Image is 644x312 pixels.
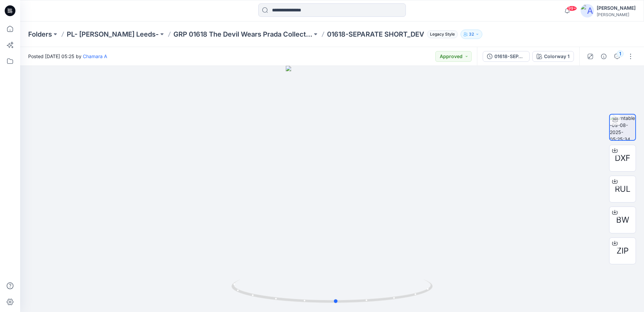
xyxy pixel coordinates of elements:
img: avatar [581,4,594,17]
div: 1 [617,50,624,57]
span: RUL [615,183,631,195]
span: Posted [DATE] 05:25 by [28,53,107,60]
a: Folders [28,30,52,39]
button: Legacy Style [424,30,458,39]
button: Details [598,51,609,62]
button: Colorway 1 [532,51,574,62]
span: 99+ [567,6,577,11]
span: ZIP [616,245,629,257]
button: 1 [612,51,623,62]
div: [PERSON_NAME] [597,4,636,12]
span: BW [616,214,629,226]
div: Colorway 1 [544,53,570,60]
div: [PERSON_NAME] [597,12,636,17]
a: PL- [PERSON_NAME] Leeds- [67,30,159,39]
button: 32 [461,30,482,39]
div: 01618-SEPARATE SHORT_DEV [494,53,525,60]
p: 32 [469,31,474,38]
a: Chamara A [83,53,107,59]
button: 01618-SEPARATE SHORT_DEV [483,51,530,62]
img: turntable-09-08-2025-05:25:34 [610,115,635,140]
a: GRP 01618 The Devil Wears Prada Collection [173,30,312,39]
span: DXF [615,152,630,164]
p: 01618-SEPARATE SHORT_DEV [327,30,424,39]
span: Legacy Style [427,30,458,38]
